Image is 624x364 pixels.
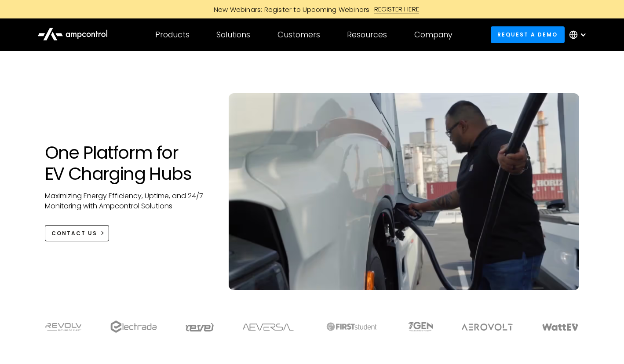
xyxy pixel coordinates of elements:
[461,324,514,331] img: Aerovolt Logo
[277,30,320,40] div: Customers
[491,26,565,43] a: Request a demo
[155,30,190,40] div: Products
[347,30,387,40] div: Resources
[216,30,250,40] div: Solutions
[374,4,420,14] div: REGISTER HERE
[205,5,374,14] div: New Webinars: Register to Upcoming Webinars
[110,320,157,333] img: electrada logo
[414,30,452,40] div: Company
[542,324,579,331] img: WattEV logo
[45,225,109,241] a: CONTACT US
[114,4,510,14] a: New Webinars: Register to Upcoming WebinarsREGISTER HERE
[45,142,212,184] h1: One Platform for EV Charging Hubs
[45,191,212,211] p: Maximizing Energy Efficiency, Uptime, and 24/7 Monitoring with Ampcontrol Solutions
[51,229,97,237] div: CONTACT US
